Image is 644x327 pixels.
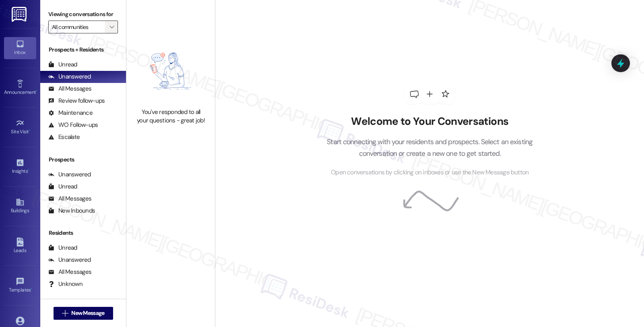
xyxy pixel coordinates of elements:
[52,21,105,33] input: All communities
[40,155,126,164] div: Prospects
[48,170,91,179] div: Unanswered
[135,108,206,125] div: You've responded to all your questions - great job!
[4,275,36,296] a: Templates •
[12,7,28,22] img: ResiDesk Logo
[48,268,91,276] div: All Messages
[315,136,545,159] p: Start connecting with your residents and prospects. Select an existing conversation or create a n...
[48,121,98,129] div: WO Follow-ups
[54,307,113,320] button: New Message
[315,115,545,128] h2: Welcome to Your Conversations
[4,235,36,257] a: Leads
[36,88,37,94] span: •
[71,309,104,317] span: New Message
[48,60,77,69] div: Unread
[4,116,36,138] a: Site Visit •
[40,46,126,54] div: Prospects + Residents
[109,24,114,30] i: 
[331,168,528,178] span: Open conversations by clicking on inboxes or use the New Message button
[40,229,126,237] div: Residents
[48,207,95,215] div: New Inbounds
[4,37,36,59] a: Inbox
[48,182,77,191] div: Unread
[48,244,77,252] div: Unread
[48,256,91,264] div: Unanswered
[4,195,36,217] a: Buildings
[48,133,80,141] div: Escalate
[4,156,36,178] a: Insights •
[48,8,118,21] label: Viewing conversations for
[48,109,93,117] div: Maintenance
[48,280,83,288] div: Unknown
[28,167,29,173] span: •
[48,72,91,81] div: Unanswered
[48,195,91,203] div: All Messages
[135,38,206,103] img: empty-state
[29,128,30,133] span: •
[31,286,32,292] span: •
[48,97,105,105] div: Review follow-ups
[48,85,91,93] div: All Messages
[62,310,68,317] i: 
